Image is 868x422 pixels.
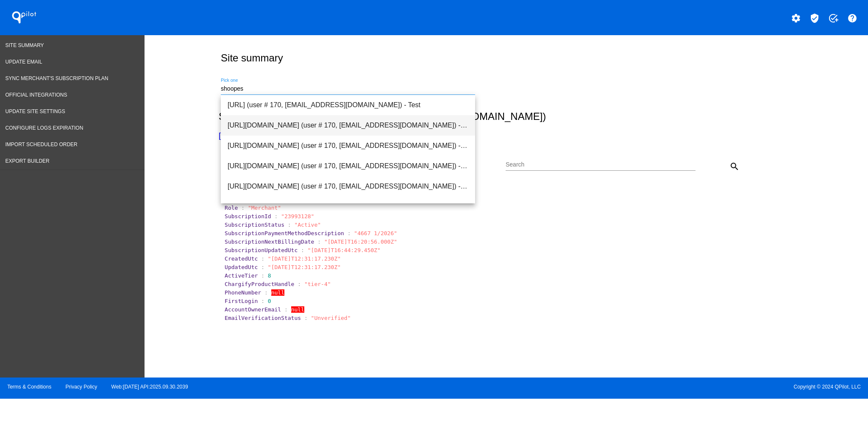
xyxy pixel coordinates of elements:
span: "tier-4" [304,281,331,287]
span: ActiveTier [225,272,258,279]
span: Update Email [6,59,42,65]
span: "[DATE]T16:44:29.450Z" [308,247,381,253]
span: "[DATE]T12:31:17.230Z" [268,264,341,270]
span: Official Integrations [6,92,67,98]
span: : [317,239,321,245]
a: Web:[DATE] API:2025.09.30.2039 [111,384,188,390]
span: SubscriptionNextBillingDate [225,239,314,245]
span: : [348,230,351,236]
span: : [241,205,245,211]
span: "Merchant" [248,205,281,211]
span: SubscriptionPaymentMethodDescription [225,230,344,236]
span: Update Site Settings [6,108,65,114]
span: null [291,306,304,313]
span: [URL][DOMAIN_NAME] (user # 170, [EMAIL_ADDRESS][DOMAIN_NAME]) - Production [228,156,468,176]
span: : [261,298,264,304]
h2: Site summary [221,52,283,64]
span: : [261,272,264,279]
span: : [298,281,301,287]
span: "Active" [294,222,321,228]
span: SubscriptionId [225,213,271,219]
span: "[DATE]T16:20:56.000Z" [324,239,397,245]
span: [URL][DOMAIN_NAME] (user # 170, [EMAIL_ADDRESS][DOMAIN_NAME]) - Test [228,197,468,217]
h2: Site: Herbsmith, Inc. (user # 170, [EMAIL_ADDRESS][DOMAIN_NAME]) [219,111,790,122]
span: "[DATE]T12:31:17.230Z" [268,255,341,262]
span: Site Summary [6,42,44,48]
span: Export Builder [6,158,50,164]
span: AccountOwnerEmail [225,306,281,313]
span: : [284,306,288,313]
span: EmailVerificationStatus [225,315,301,321]
span: SubscriptionStatus [225,222,284,228]
span: : [288,222,291,228]
span: "23993128" [281,213,314,219]
span: [URL] (user # 170, [EMAIL_ADDRESS][DOMAIN_NAME]) - Test [228,95,468,115]
span: SubscriptionUpdatedUtc [225,247,298,253]
mat-icon: verified_user [810,13,820,23]
span: : [301,247,304,253]
span: ChargifyProductHandle [225,281,294,287]
span: Configure logs expiration [6,125,83,131]
span: : [264,289,268,296]
h1: QPilot [7,9,41,26]
span: 8 [268,272,271,279]
mat-icon: help [847,13,857,23]
span: : [261,255,264,262]
span: UpdatedUtc [225,264,258,270]
mat-icon: add_task [828,13,838,23]
span: Import Scheduled Order [6,142,78,147]
span: CreatedUtc [225,255,258,262]
a: Privacy Policy [66,384,97,390]
span: Copyright © 2024 QPilot, LLC [441,384,861,390]
span: : [274,213,278,219]
a: [URL][DOMAIN_NAME] [219,131,302,140]
span: 0 [268,298,271,304]
span: : [304,315,308,321]
span: "4667 1/2026" [354,230,397,236]
span: null [271,289,284,296]
span: [URL][DOMAIN_NAME] (user # 170, [EMAIL_ADDRESS][DOMAIN_NAME]) - Production [228,136,468,156]
span: [URL][DOMAIN_NAME] (user # 170, [EMAIL_ADDRESS][DOMAIN_NAME]) - Test [228,176,468,197]
span: "Unverified" [311,315,351,321]
span: Role [225,205,238,211]
mat-icon: search [729,161,740,172]
span: : [261,264,264,270]
mat-icon: settings [791,13,801,23]
span: Sync Merchant's Subscription Plan [6,75,108,81]
input: Number [221,86,475,92]
span: PhoneNumber [225,289,261,296]
span: [URL][DOMAIN_NAME] (user # 170, [EMAIL_ADDRESS][DOMAIN_NAME]) - Test [228,115,468,136]
a: Terms & Conditions [7,384,51,390]
input: Search [506,161,696,168]
span: FirstLogin [225,298,258,304]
